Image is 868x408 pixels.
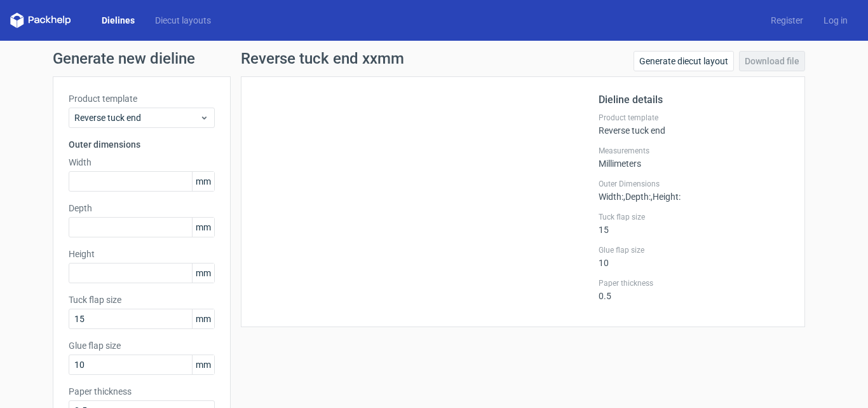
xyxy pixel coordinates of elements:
[599,245,789,268] div: 10
[761,14,813,27] a: Register
[599,192,623,202] span: Width :
[192,309,214,328] span: mm
[634,51,734,71] a: Generate diecut layout
[69,138,215,151] h3: Outer dimensions
[599,146,789,169] div: Millimeters
[599,146,789,156] label: Measurements
[69,248,215,260] label: Height
[599,212,789,235] div: 15
[69,385,215,398] label: Paper thickness
[69,156,215,169] label: Width
[69,293,215,306] label: Tuck flap size
[92,14,145,27] a: Dielines
[599,212,789,222] label: Tuck flap size
[69,202,215,215] label: Depth
[241,51,404,66] h1: Reverse tuck end xxmm
[599,278,789,301] div: 0.5
[192,264,214,283] span: mm
[69,92,215,105] label: Product template
[599,113,789,123] label: Product template
[74,111,200,124] span: Reverse tuck end
[813,14,858,27] a: Log in
[599,179,789,189] label: Outer Dimensions
[145,14,221,27] a: Diecut layouts
[192,172,214,191] span: mm
[651,192,681,202] span: , Height :
[599,113,789,136] div: Reverse tuck end
[53,51,815,66] h1: Generate new dieline
[192,355,214,374] span: mm
[623,192,651,202] span: , Depth :
[69,339,215,352] label: Glue flap size
[192,218,214,237] span: mm
[599,245,789,255] label: Glue flap size
[599,92,789,108] h2: Dieline details
[599,278,789,288] label: Paper thickness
